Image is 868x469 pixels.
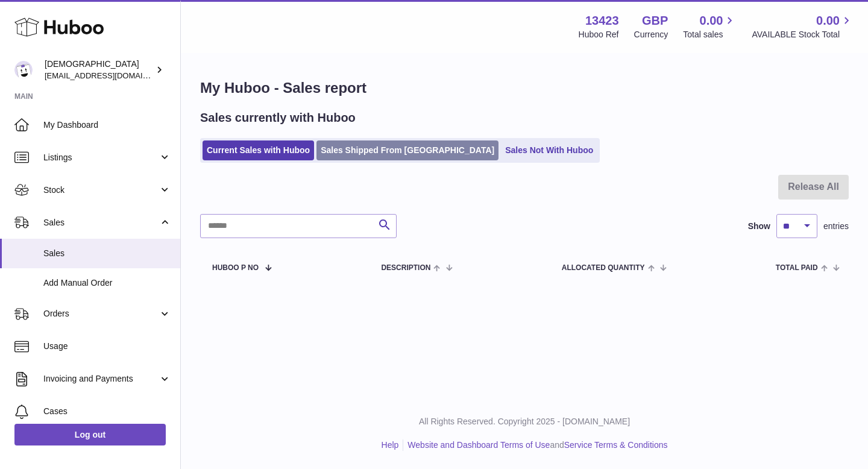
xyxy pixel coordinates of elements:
[564,440,668,450] a: Service Terms & Conditions
[776,264,818,272] span: Total paid
[14,424,166,445] a: Log out
[382,440,399,450] a: Help
[43,119,171,131] span: My Dashboard
[752,29,854,40] span: AVAILABLE Stock Total
[14,61,33,79] img: olgazyuz@outlook.com
[190,416,858,427] p: All Rights Reserved. Copyright 2025 - [DOMAIN_NAME]
[45,71,177,80] span: [EMAIL_ADDRESS][DOMAIN_NAME]
[200,110,356,126] h2: Sales currently with Huboo
[43,406,171,417] span: Cases
[43,277,171,289] span: Add Manual Order
[43,308,159,319] span: Orders
[501,140,597,160] a: Sales Not With Huboo
[683,13,737,40] a: 0.00 Total sales
[43,217,159,228] span: Sales
[381,264,430,272] span: Description
[403,439,667,451] li: and
[43,373,159,385] span: Invoicing and Payments
[212,264,259,272] span: Huboo P no
[43,248,171,259] span: Sales
[562,264,645,272] span: ALLOCATED Quantity
[700,13,723,29] span: 0.00
[200,78,849,98] h1: My Huboo - Sales report
[683,29,737,40] span: Total sales
[316,140,498,160] a: Sales Shipped From [GEOGRAPHIC_DATA]
[45,58,153,81] div: [DEMOGRAPHIC_DATA]
[642,13,668,29] strong: GBP
[43,341,171,352] span: Usage
[579,29,619,40] div: Huboo Ref
[585,13,619,29] strong: 13423
[407,440,550,450] a: Website and Dashboard Terms of Use
[816,13,840,29] span: 0.00
[43,184,159,196] span: Stock
[823,221,849,232] span: entries
[748,221,770,232] label: Show
[634,29,668,40] div: Currency
[203,140,314,160] a: Current Sales with Huboo
[752,13,854,40] a: 0.00 AVAILABLE Stock Total
[43,152,159,163] span: Listings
